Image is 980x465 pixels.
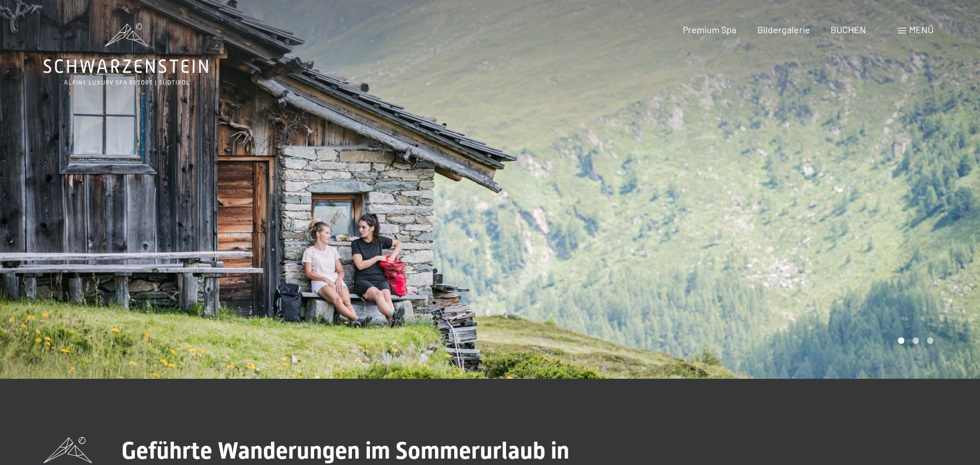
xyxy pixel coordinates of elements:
[898,337,904,344] div: Carousel Page 1 (Current Slide)
[831,24,866,35] a: BUCHEN
[927,337,933,344] div: Carousel Page 3
[757,24,810,35] a: Bildergalerie
[909,24,933,35] span: Menü
[913,337,919,344] div: Carousel Page 2
[683,24,736,35] a: Premium Spa
[894,337,933,344] div: Carousel Pagination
